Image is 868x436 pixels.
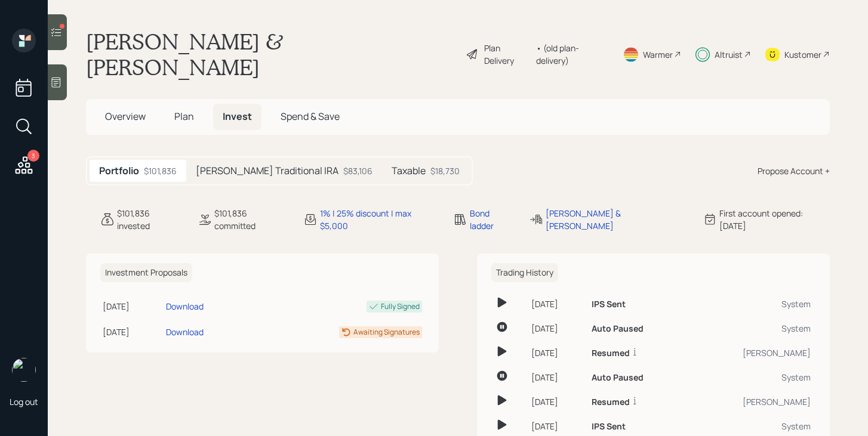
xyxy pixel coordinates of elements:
div: Bond ladder [470,207,515,232]
div: • (old plan-delivery) [536,42,608,67]
div: Altruist [715,48,743,61]
div: Warmer [643,48,673,61]
div: Log out [10,396,38,407]
h6: Resumed [592,348,630,358]
h1: [PERSON_NAME] & [PERSON_NAME] [86,29,456,80]
div: [DATE] [531,395,581,408]
div: [DATE] [531,322,581,335]
div: Download [166,300,204,313]
span: Spend & Save [281,110,340,123]
h6: IPS Sent [592,299,626,310]
h6: Resumed [592,397,630,407]
h6: Auto Paused [592,324,644,334]
div: System [692,298,811,310]
h5: [PERSON_NAME] Traditional IRA [196,165,338,177]
div: Awaiting Signatures [353,327,420,338]
div: $101,836 committed [214,207,289,232]
h6: Investment Proposals [100,263,192,283]
h5: Portfolio [99,165,139,177]
div: [PERSON_NAME] [692,395,811,408]
img: michael-russo-headshot.png [12,358,36,382]
div: $83,106 [343,165,373,177]
div: [DATE] [103,326,161,338]
div: $101,836 [144,165,177,177]
div: 1% | 25% discount | max $5,000 [320,207,439,232]
div: Plan Delivery [484,42,530,67]
div: 3 [27,150,39,162]
span: Overview [105,110,146,123]
div: $101,836 invested [117,207,183,232]
span: Plan [174,110,194,123]
h6: Trading History [491,263,558,283]
div: [PERSON_NAME] & [PERSON_NAME] [546,207,688,232]
div: System [692,322,811,335]
div: $18,730 [430,165,460,177]
div: [DATE] [531,347,581,359]
div: [DATE] [531,298,581,310]
div: [PERSON_NAME] [692,347,811,359]
div: [DATE] [531,371,581,384]
div: [DATE] [531,420,581,432]
div: System [692,371,811,384]
h6: IPS Sent [592,422,626,432]
div: Fully Signed [381,301,420,312]
div: System [692,420,811,432]
div: Kustomer [784,48,821,61]
div: Propose Account + [758,165,830,177]
span: Invest [223,110,252,123]
h5: Taxable [392,165,426,177]
div: First account opened: [DATE] [719,207,830,232]
h6: Auto Paused [592,373,644,383]
div: [DATE] [103,300,161,313]
div: Download [166,326,204,338]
